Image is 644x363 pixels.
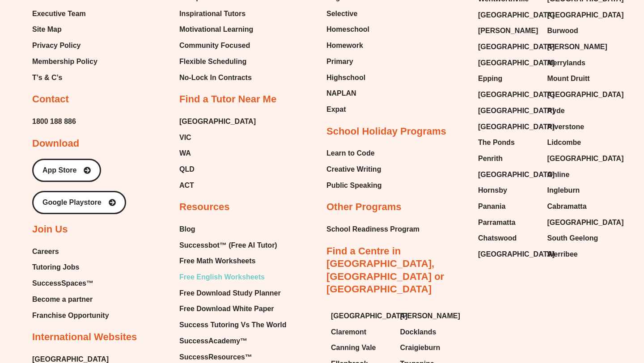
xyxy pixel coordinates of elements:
a: Successbot™ (Free AI Tutor) [179,239,286,252]
a: Panania [478,200,538,213]
span: [GEOGRAPHIC_DATA] [331,309,407,323]
span: Blog [179,223,195,236]
span: Craigieburn [400,341,441,355]
span: Homework [326,39,363,52]
a: Learn to Code [326,147,382,160]
a: [GEOGRAPHIC_DATA] [547,8,608,22]
a: [GEOGRAPHIC_DATA] [478,40,538,54]
a: Penrith [478,152,538,165]
span: Motivational Learning [179,23,253,36]
span: [GEOGRAPHIC_DATA] [547,88,624,101]
a: Hornsby [478,184,538,197]
a: Burwood [547,24,608,38]
a: Free Math Worksheets [179,254,286,268]
a: Cabramatta [547,200,608,213]
span: [PERSON_NAME] [478,24,538,38]
a: Creative Writing [326,163,382,176]
span: Community Focused [179,39,250,52]
a: South Geelong [547,232,608,245]
a: Expat [326,103,369,116]
span: Werribee [547,248,578,261]
span: ACT [179,179,194,192]
a: Free English Worksheets [179,270,286,284]
a: Homeschool [326,23,369,36]
a: QLD [179,163,256,176]
span: Claremont [331,325,366,339]
span: [GEOGRAPHIC_DATA] [478,120,555,134]
span: Privacy Policy [32,39,81,52]
a: SuccessAcademy™ [179,334,286,348]
span: Riverstone [547,120,585,134]
span: [PERSON_NAME] [547,40,607,54]
a: VIC [179,131,256,144]
a: Membership Policy [32,55,97,68]
span: Careers [32,245,59,258]
a: Site Map [32,23,97,36]
h2: Download [32,137,79,150]
span: [GEOGRAPHIC_DATA] [478,40,555,54]
span: VIC [179,131,191,144]
a: [GEOGRAPHIC_DATA] [478,88,538,101]
span: [GEOGRAPHIC_DATA] [547,216,624,229]
span: Hornsby [478,184,507,197]
a: Parramatta [478,216,538,229]
span: Public Speaking [326,179,382,192]
span: NAPLAN [326,87,356,100]
a: App Store [32,159,101,182]
a: Become a partner [32,293,109,306]
a: [GEOGRAPHIC_DATA] [478,56,538,70]
span: [GEOGRAPHIC_DATA] [478,88,555,101]
a: Epping [478,72,538,85]
a: Online [547,168,608,181]
a: Community Focused [179,39,255,52]
a: Merrylands [547,56,608,70]
a: Mount Druitt [547,72,608,85]
iframe: Chat Widget [491,262,644,363]
a: Free Download Study Planner [179,287,286,300]
a: SuccessSpaces™ [32,277,109,290]
a: Blog [179,223,286,236]
a: Werribee [547,248,608,261]
a: [GEOGRAPHIC_DATA] [478,120,538,134]
span: [GEOGRAPHIC_DATA] [179,115,256,128]
span: [GEOGRAPHIC_DATA] [478,248,555,261]
a: NAPLAN [326,87,369,100]
span: Become a partner [32,293,93,306]
span: Cabramatta [547,200,587,213]
a: Google Playstore [32,191,126,214]
span: Executive Team [32,7,86,21]
a: ACT [179,179,256,192]
a: Executive Team [32,7,97,21]
a: [GEOGRAPHIC_DATA] [547,216,608,229]
a: Ryde [547,104,608,118]
h2: Find a Tutor Near Me [179,93,276,106]
a: [GEOGRAPHIC_DATA] [478,248,538,261]
a: WA [179,147,256,160]
a: Ingleburn [547,184,608,197]
span: Free Download White Paper [179,302,274,316]
a: [GEOGRAPHIC_DATA] [547,88,608,101]
span: Parramatta [478,216,516,229]
span: Flexible Scheduling [179,55,246,68]
h2: Contact [32,93,69,106]
a: Inspirational Tutors [179,7,255,21]
span: WA [179,147,191,160]
span: [GEOGRAPHIC_DATA] [478,104,555,118]
a: Riverstone [547,120,608,134]
span: Free Math Worksheets [179,254,255,268]
span: School Readiness Program [326,223,419,236]
span: Free English Worksheets [179,270,265,284]
span: Docklands [400,325,436,339]
a: Success Tutoring Vs The World [179,318,286,332]
span: Online [547,168,570,181]
span: Ingleburn [547,184,580,197]
span: [PERSON_NAME] [400,309,460,323]
a: Primary [326,55,369,68]
span: Chatswood [478,232,517,245]
a: [PERSON_NAME] [547,40,608,54]
a: [GEOGRAPHIC_DATA] [478,168,538,181]
span: Successbot™ (Free AI Tutor) [179,239,277,252]
span: Panania [478,200,505,213]
a: Tutoring Jobs [32,261,109,274]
